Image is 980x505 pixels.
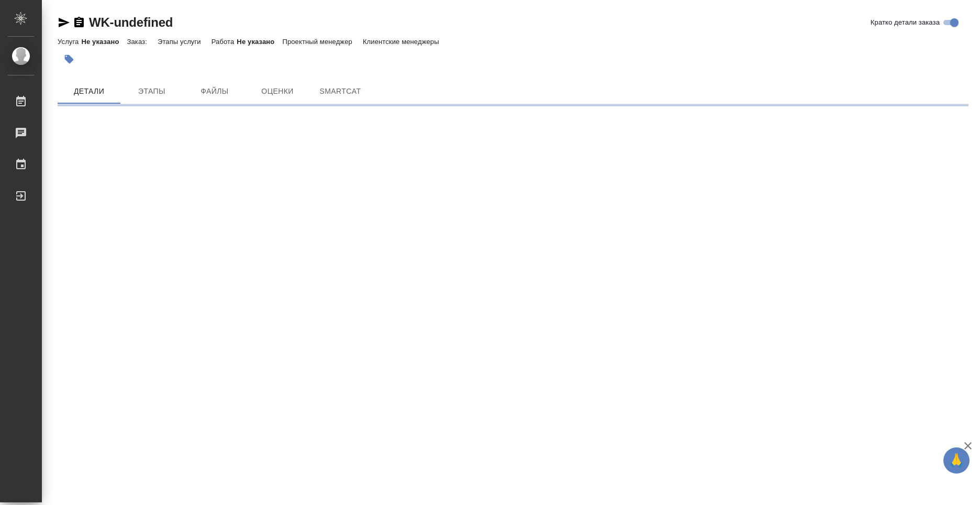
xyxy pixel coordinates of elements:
[237,38,282,46] p: Не указано
[58,38,81,46] p: Услуга
[190,85,240,98] span: Файлы
[127,85,177,98] span: Этапы
[81,38,127,46] p: Не указано
[363,38,442,46] p: Клиентские менеджеры
[89,15,173,29] a: WK-undefined
[315,85,365,98] span: SmartCat
[64,85,114,98] span: Детали
[58,16,70,29] button: Скопировать ссылку для ЯМессенджера
[158,38,204,46] p: Этапы услуги
[127,38,149,46] p: Заказ:
[58,48,81,71] button: Добавить тэг
[948,449,965,471] span: 🙏
[282,38,354,46] p: Проектный менеджер
[73,16,85,29] button: Скопировать ссылку
[252,85,303,98] span: Оценки
[211,38,237,46] p: Работа
[871,17,940,28] span: Кратко детали заказа
[943,447,970,474] button: 🙏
